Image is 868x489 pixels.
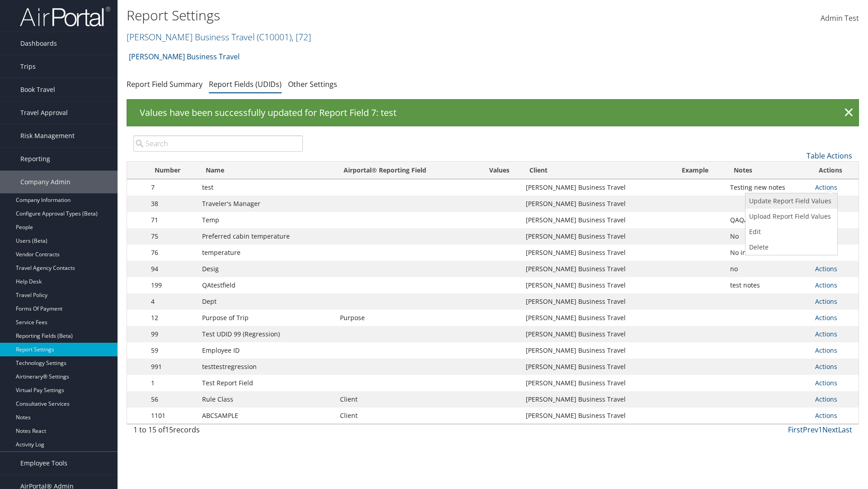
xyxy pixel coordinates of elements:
[521,277,674,293] td: [PERSON_NAME] Business Travel
[198,391,335,407] td: Rule Class
[815,362,837,371] a: Actions
[288,79,337,89] a: Other Settings
[20,55,36,78] span: Trips
[146,196,197,212] td: 38
[841,104,857,122] a: ×
[20,171,71,193] span: Company Admin
[335,310,477,326] td: Purpose
[146,162,197,179] th: Number
[335,162,477,179] th: Airportal&reg; Reporting Field
[257,31,292,43] span: ( C10001 )
[127,99,859,126] div: Values have been successfully updated for Report Field 7: test
[20,452,67,475] span: Employee Tools
[521,244,674,261] td: [PERSON_NAME] Business Travel
[477,162,522,179] th: Values
[20,148,50,170] span: Reporting
[726,244,811,261] td: No internotes
[521,407,674,424] td: [PERSON_NAME] Business Travel
[745,224,835,240] a: Edit
[822,425,838,435] a: Next
[127,79,203,89] a: Report Field Summary
[146,261,197,277] td: 94
[521,391,674,407] td: [PERSON_NAME] Business Travel
[133,135,303,152] input: Search
[838,425,852,435] a: Last
[146,342,197,359] td: 59
[521,293,674,310] td: [PERSON_NAME] Business Travel
[146,310,197,326] td: 12
[803,425,818,435] a: Prev
[165,425,173,435] span: 15
[198,196,335,212] td: Traveler's Manager
[146,375,197,391] td: 1
[745,209,835,224] a: Upload Report Field Values
[811,162,859,179] th: Actions
[133,424,303,440] div: 1 to 15 of records
[745,193,835,209] a: Update Report Field Values
[129,48,240,66] a: [PERSON_NAME] Business Travel
[198,310,335,326] td: Purpose of Trip
[198,179,335,196] td: test
[745,240,835,255] a: Delete
[521,375,674,391] td: [PERSON_NAME] Business Travel
[815,281,837,289] a: Actions
[20,32,57,55] span: Dashboards
[146,407,197,424] td: 1101
[20,125,75,147] span: Risk Management
[521,310,674,326] td: [PERSON_NAME] Business Travel
[726,228,811,244] td: No
[198,375,335,391] td: Test Report Field
[198,277,335,293] td: QAtestfield
[146,326,197,342] td: 99
[521,196,674,212] td: [PERSON_NAME] Business Travel
[521,326,674,342] td: [PERSON_NAME] Business Travel
[146,359,197,375] td: 991
[815,330,837,338] a: Actions
[726,277,811,293] td: test notes
[198,326,335,342] td: Test UDID 99 (Regression)
[127,162,146,179] th: : activate to sort column descending
[20,78,55,101] span: Book Travel
[20,6,110,27] img: airportal-logo.png
[198,228,335,244] td: Preferred cabin temperature
[818,425,822,435] a: 1
[146,179,197,196] td: 7
[521,179,674,196] td: [PERSON_NAME] Business Travel
[726,261,811,277] td: no
[815,183,837,192] a: Actions
[815,346,837,355] a: Actions
[521,359,674,375] td: [PERSON_NAME] Business Travel
[521,342,674,359] td: [PERSON_NAME] Business Travel
[821,13,859,23] span: Admin Test
[815,379,837,387] a: Actions
[335,391,477,407] td: Client
[674,162,726,179] th: Example
[521,228,674,244] td: [PERSON_NAME] Business Travel
[521,212,674,228] td: [PERSON_NAME] Business Travel
[146,228,197,244] td: 75
[146,244,197,261] td: 76
[726,179,811,196] td: Testing new notes
[198,342,335,359] td: Employee ID
[127,31,311,43] a: [PERSON_NAME] Business Travel
[292,31,311,43] span: , [ 72 ]
[521,162,674,179] th: Client
[726,212,811,228] td: QAQA test
[788,425,803,435] a: First
[209,79,282,89] a: Report Fields (UDIDs)
[198,244,335,261] td: temperature
[198,359,335,375] td: testtestregression
[815,264,837,273] a: Actions
[146,212,197,228] td: 71
[815,313,837,322] a: Actions
[726,162,811,179] th: Notes
[335,407,477,424] td: Client
[198,261,335,277] td: Desig
[20,101,68,124] span: Travel Approval
[815,297,837,306] a: Actions
[198,212,335,228] td: Temp
[146,391,197,407] td: 56
[146,293,197,310] td: 4
[198,407,335,424] td: ABCSAMPLE
[821,5,859,33] a: Admin Test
